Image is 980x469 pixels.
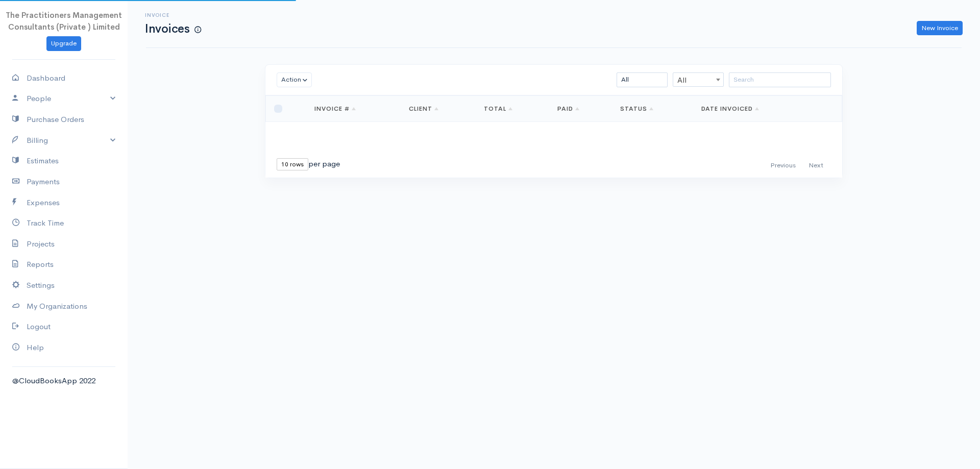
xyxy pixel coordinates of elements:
[145,12,201,18] h6: Invoice
[314,105,356,113] a: Invoice #
[46,36,81,51] a: Upgrade
[729,72,831,87] input: Search
[194,26,201,34] span: How to create your first Invoice?
[484,105,512,113] a: Total
[701,105,759,113] a: Date Invoiced
[673,73,723,87] span: All
[673,72,724,87] span: All
[917,21,963,36] a: New Invoice
[557,105,579,113] a: Paid
[620,105,653,113] a: Status
[277,158,340,170] div: per page
[145,22,201,35] h1: Invoices
[409,105,438,113] a: Client
[277,72,312,87] button: Action
[6,10,122,32] span: The Practitioners Management Consultants (Private ) Limited
[12,375,115,387] div: @CloudBooksApp 2022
